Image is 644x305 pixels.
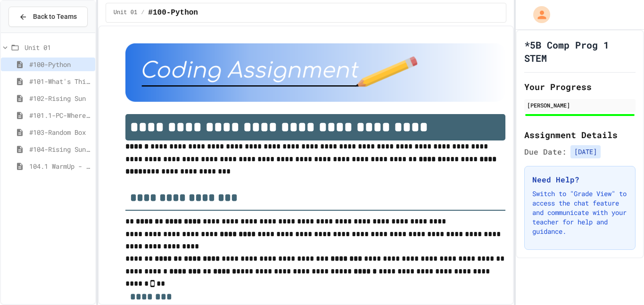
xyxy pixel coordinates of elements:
div: [PERSON_NAME] [527,101,633,109]
span: / [141,9,144,16]
span: #102-Rising Sun [29,93,91,103]
p: Switch to "Grade View" to access the chat feature and communicate with your teacher for help and ... [532,189,627,236]
h1: *5B Comp Prog 1 STEM [524,38,636,65]
span: #100-Python [29,59,91,69]
h3: Need Help? [532,174,627,185]
span: Unit 01 [25,42,91,52]
span: Back to Teams [33,12,77,22]
span: #103-Random Box [29,127,91,137]
h2: Your Progress [524,80,636,93]
span: #100-Python [148,7,198,18]
span: Unit 01 [114,9,137,16]
span: #101-What's This ?? [29,76,91,86]
span: #104-Rising Sun Plus [29,144,91,154]
h2: Assignment Details [524,128,636,141]
div: My Account [523,4,553,25]
span: 104.1 WarmUp - screen accessors [29,161,91,171]
button: Back to Teams [8,7,88,27]
span: Due Date: [524,146,567,157]
span: [DATE] [570,145,601,158]
span: #101.1-PC-Where am I? [29,110,91,120]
